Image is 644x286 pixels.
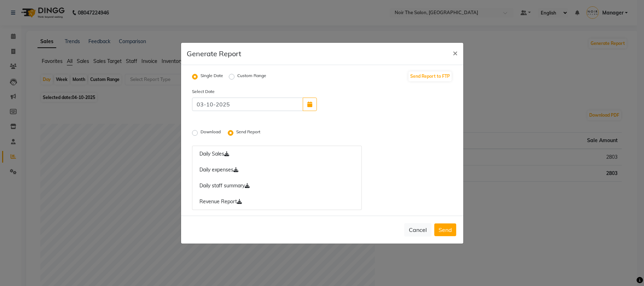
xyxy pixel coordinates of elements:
[192,194,362,210] a: Revenue Report
[187,48,241,59] h5: Generate Report
[187,88,255,95] label: Select Date
[192,98,303,111] input: 2025-10-04
[404,223,431,237] button: Cancel
[201,72,223,81] label: Single Date
[408,71,452,81] button: Send Report to FTP
[192,162,362,178] a: Daily expenses
[192,178,362,194] a: Daily staff summary
[201,129,222,137] label: Download
[192,146,362,162] a: Daily Sales
[237,72,266,81] label: Custom Range
[434,223,456,236] button: Send
[236,129,262,137] label: Send Report
[447,43,463,63] button: Close
[453,47,458,58] span: ×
